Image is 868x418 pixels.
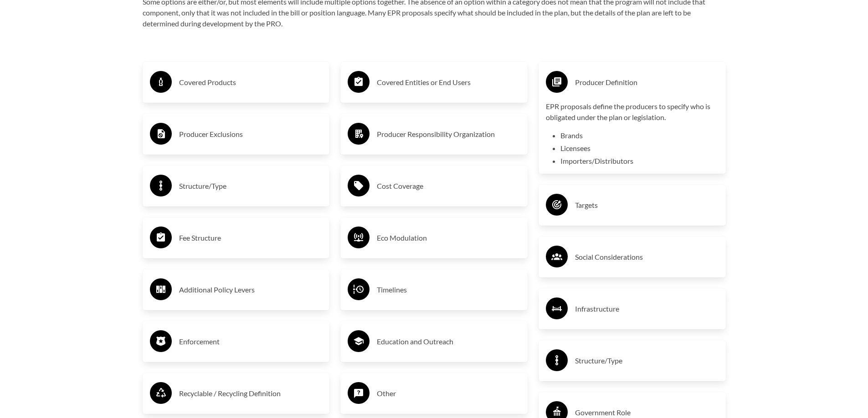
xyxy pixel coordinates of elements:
[179,282,323,297] h3: Additional Policy Levers
[179,127,323,141] h3: Producer Exclusions
[377,231,520,245] h3: Eco Modulation
[179,231,323,245] h3: Fee Structure
[377,179,520,193] h3: Cost Coverage
[377,75,520,90] h3: Covered Entities or End Users
[560,156,719,166] li: Importers/Distributors
[377,282,520,297] h3: Timelines
[179,179,323,193] h3: Structure/Type
[575,198,719,212] h3: Targets
[575,302,719,316] h3: Infrastructure
[377,334,520,349] h3: Education and Outreach
[575,75,719,90] h3: Producer Definition
[179,386,323,401] h3: Recyclable / Recycling Definition
[377,127,520,141] h3: Producer Responsibility Organization
[546,101,719,123] p: EPR proposals define the producers to specify who is obligated under the plan or legislation.
[179,334,323,349] h3: Enforcement
[377,386,520,401] h3: Other
[575,353,719,368] h3: Structure/Type
[575,250,719,264] h3: Social Considerations
[560,130,719,141] li: Brands
[560,143,719,154] li: Licensees
[179,75,323,90] h3: Covered Products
